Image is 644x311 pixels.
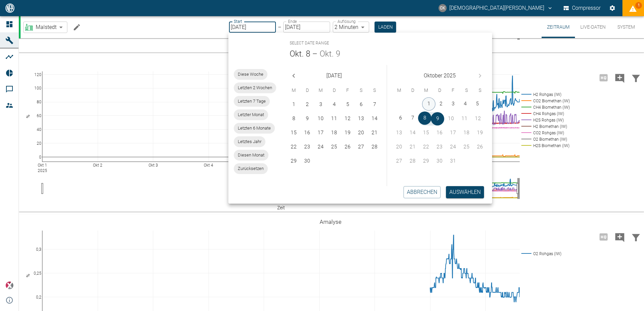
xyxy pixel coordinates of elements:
[234,109,268,120] div: Letzter Monat
[287,69,300,82] button: Previous month
[368,140,381,154] button: 28
[5,281,13,289] img: Xplore Logo
[283,22,330,33] input: DD.MM.YYYY
[290,49,310,60] button: Okt. 8
[327,112,341,126] button: 11
[315,84,327,97] span: Mittwoch
[434,97,448,111] button: 2
[393,84,405,97] span: Montag
[474,84,486,97] span: Sonntag
[606,2,618,14] button: Einstellungen
[278,23,281,31] p: –
[327,126,341,140] button: 18
[234,69,267,80] div: Diese Woche
[341,140,354,154] button: 26
[341,98,354,111] button: 5
[354,126,368,140] button: 20
[326,71,342,80] span: [DATE]
[234,84,276,91] span: Letzten 2 Wochen
[287,98,300,111] button: 1
[424,71,456,80] span: Oktober 2025
[446,97,460,111] button: 3
[368,126,381,140] button: 21
[439,4,447,12] div: CK
[422,97,436,111] button: 1
[234,19,242,24] label: Start
[290,38,329,49] span: Select date range
[300,140,314,154] button: 23
[407,84,419,97] span: Dienstag
[234,123,275,134] div: Letzten 6 Monate
[320,49,340,60] button: Okt. 9
[333,22,369,33] div: 2 Minuten
[635,2,642,9] span: 1
[342,84,354,97] span: Freitag
[433,84,446,97] span: Donnerstag
[341,126,354,140] button: 19
[368,84,381,97] span: Sonntag
[447,84,459,97] span: Freitag
[562,2,602,14] button: Compressor
[611,16,641,38] button: System
[234,150,268,161] div: Diesen Monat
[595,74,612,80] span: Hohe Auflösung nur für Zeiträume von <3 Tagen verfügbar
[25,23,57,31] a: Malstedt
[368,98,381,111] button: 7
[234,136,265,147] div: Letztes Jahr
[300,112,314,126] button: 9
[234,152,268,159] span: Diesen Monat
[287,126,300,140] button: 15
[354,98,368,111] button: 6
[595,233,612,240] span: Hohe Auflösung nur für Zeiträume von <3 Tagen verfügbar
[394,111,407,125] button: 6
[471,97,484,111] button: 5
[287,140,300,154] button: 22
[229,22,276,33] input: DD.MM.YYYY
[70,21,84,34] button: Machine bearbeiten
[314,98,327,111] button: 3
[612,228,628,246] button: Kommentar hinzufügen
[458,97,472,111] button: 4
[368,112,381,126] button: 14
[354,112,368,126] button: 13
[460,84,473,97] span: Samstag
[406,111,419,125] button: 7
[337,19,356,24] label: Auflösung
[404,186,441,198] button: Abbrechen
[575,16,611,38] button: Live-Daten
[327,98,341,111] button: 4
[341,112,354,126] button: 12
[542,16,575,38] button: Zeitraum
[36,23,57,31] span: Malstedt
[234,111,268,118] span: Letzter Monat
[300,98,314,111] button: 2
[328,84,340,97] span: Donnerstag
[301,84,313,97] span: Dienstag
[234,98,270,105] span: Letzten 7 Tage
[355,84,367,97] span: Samstag
[314,126,327,140] button: 17
[327,140,341,154] button: 25
[446,186,484,198] button: Auswählen
[354,140,368,154] button: 27
[5,3,15,12] img: logo
[234,163,268,174] div: Zurücksetzen
[234,71,267,78] span: Diese Woche
[314,140,327,154] button: 24
[234,82,276,93] div: Letzten 2 Wochen
[628,228,644,246] button: Daten filtern
[431,112,444,126] button: 9
[234,96,270,107] div: Letzten 7 Tage
[314,112,327,126] button: 10
[288,84,300,97] span: Montag
[234,138,265,145] span: Letztes Jahr
[234,165,268,172] span: Zurücksetzen
[300,154,314,168] button: 30
[418,111,431,125] button: 8
[375,22,396,33] button: Laden
[287,154,300,168] button: 29
[628,69,644,87] button: Daten filtern
[288,19,297,24] label: Ende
